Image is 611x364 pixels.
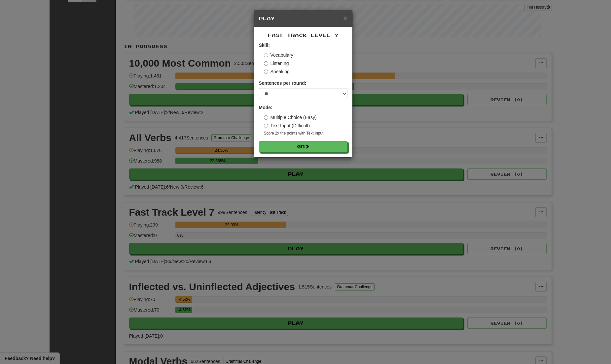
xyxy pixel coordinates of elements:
label: Vocabulary [264,52,293,58]
strong: Mode: [259,105,272,110]
small: Score 2x the points with Text Input ! [264,131,347,136]
span: × [343,14,347,22]
input: Speaking [264,70,268,74]
input: Multiple Choice (Easy) [264,115,268,120]
label: Listening [264,60,289,67]
button: Go [259,141,347,152]
label: Sentences per round: [259,80,306,86]
button: Close [343,15,347,21]
h5: Play [259,15,347,22]
span: Fast Track Level 7 [268,32,339,38]
label: Text Input (Difficult) [264,122,310,129]
input: Text Input (Difficult) [264,124,268,128]
input: Vocabulary [264,53,268,57]
label: Speaking [264,68,290,75]
label: Multiple Choice (Easy) [264,114,317,121]
strong: Skill: [259,43,270,48]
input: Listening [264,61,268,66]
